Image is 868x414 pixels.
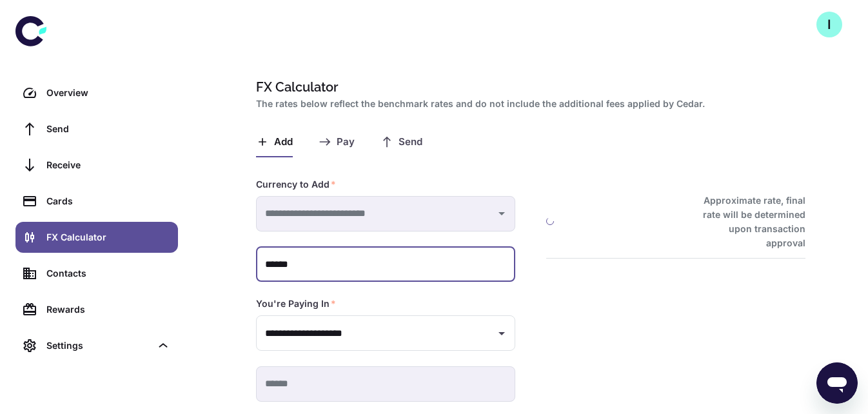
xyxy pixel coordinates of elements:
div: Overview [46,86,170,100]
h1: FX Calculator [256,77,800,97]
h2: The rates below reflect the benchmark rates and do not include the additional fees applied by Cedar. [256,97,800,111]
div: Receive [46,158,170,172]
h6: Approximate rate, final rate will be determined upon transaction approval [689,193,805,250]
div: Contacts [46,266,170,281]
div: Cards [46,194,170,208]
iframe: Button to launch messaging window [816,362,858,404]
div: Rewards [46,302,170,317]
label: Currency to Add [256,178,336,191]
span: Add [274,136,293,148]
a: Cards [15,186,178,217]
span: Pay [337,136,355,148]
a: Contacts [15,258,178,289]
span: Send [399,136,422,148]
div: Send [46,122,170,136]
div: Settings [15,330,178,361]
a: Send [15,113,178,144]
a: Overview [15,77,178,108]
label: You're Paying In [256,297,336,310]
button: Open [493,324,511,342]
button: I [816,12,842,37]
a: Receive [15,150,178,181]
a: Rewards [15,294,178,325]
a: FX Calculator [15,222,178,253]
div: Settings [46,339,151,353]
div: FX Calculator [46,230,170,244]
